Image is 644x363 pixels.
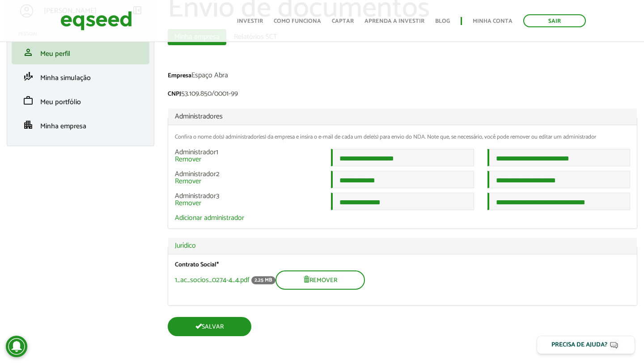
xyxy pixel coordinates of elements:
a: Sair [523,14,586,27]
span: Meu perfil [40,48,70,60]
a: apartmentMinha empresa [18,119,143,130]
li: Minha empresa [12,113,149,137]
a: 1_ac_socios_0274-4_4.pdf [175,277,250,284]
label: Empresa [168,73,191,79]
div: Confira o nome do(s) administrador(es) da empresa e insira o e-mail de cada um dele(s) para envio... [175,134,630,140]
a: Aprenda a investir [364,18,424,24]
div: Administrador [168,171,324,185]
img: EqSeed [60,9,132,33]
div: 53.109.850/0001-99 [168,90,637,100]
span: finance_mode [23,71,34,82]
a: Remover [175,200,201,207]
li: Meu portfólio [12,89,149,113]
label: Contrato Social [175,262,219,268]
a: Minha conta [473,18,513,24]
span: 1 [216,146,218,158]
a: workMeu portfólio [18,95,143,106]
span: apartment [23,119,34,130]
div: Administrador [168,149,324,163]
span: Este campo é obrigatório. [216,260,219,270]
span: Administradores [175,110,223,122]
span: Minha simulação [40,72,91,84]
button: Remover [275,270,365,290]
a: Captar [332,18,354,24]
a: finance_modeMinha simulação [18,71,143,82]
span: Minha empresa [40,120,86,132]
div: Espaço Abra [168,72,637,81]
a: Blog [435,18,450,24]
span: person [23,47,34,58]
a: Adicionar administrador [175,215,244,222]
a: Remover [175,178,201,185]
a: personMeu perfil [18,47,143,58]
span: Meu portfólio [40,96,81,108]
span: work [23,95,34,106]
li: Minha simulação [12,64,149,89]
li: Meu perfil [12,40,149,64]
a: Remover [175,156,201,163]
a: Como funciona [274,18,321,24]
label: CNPJ [168,91,181,97]
span: 2 [216,168,220,180]
button: Salvar [168,317,251,336]
a: Investir [237,18,263,24]
div: Administrador [168,193,324,207]
a: Jurídico [175,242,630,249]
span: 3 [216,190,219,202]
span: 2.25 MB [251,276,275,284]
